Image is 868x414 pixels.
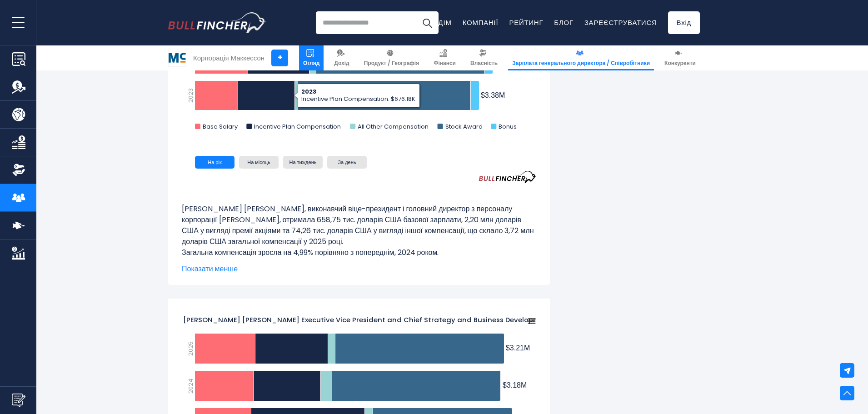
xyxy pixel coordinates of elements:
a: Дім [439,18,452,27]
font: Дохід [334,59,349,67]
a: Компанії [463,18,499,27]
tspan: [PERSON_NAME] [PERSON_NAME] Executive Vice President and Chief Strategy and Business Development ... [183,315,578,324]
tspan: $3.18M [503,381,527,389]
font: Загальна компенсація зросла на 4,99% порівняно з попереднім, 2024 роком. [182,247,439,258]
a: Дохід [330,45,353,70]
a: Продукт / Географія [360,45,423,70]
a: Фінанси [429,45,460,70]
a: Власність [466,45,502,70]
font: Корпорація Маккессон [193,53,264,63]
text: 2024 [186,379,195,394]
a: Рейтинг [509,18,543,27]
a: Огляд [299,45,324,70]
font: Продукт / Географія [364,59,419,67]
font: Власність [470,59,498,67]
text: Base Salary [203,122,238,131]
tspan: $3.21M [506,344,530,352]
text: Bonus [499,122,517,131]
a: Блог [554,18,573,27]
tspan: $3.38M [481,91,505,99]
img: Логотип MCK [169,49,186,66]
text: 2023 [186,88,195,103]
font: Конкуренти [664,59,696,67]
text: 2025 [186,341,195,356]
text: All Other Compensation [358,122,429,131]
font: На місяць [247,159,270,166]
a: Зареєструватися [584,18,657,27]
font: На тиждень [289,159,317,166]
a: Зарплата генерального директора / Співробітники [508,45,654,70]
text: Incentive Plan Compensation [254,122,341,131]
font: Показати менше [182,264,238,274]
font: Фінанси [434,59,456,67]
text: Stock Award [445,122,483,131]
font: Зарплата генерального директора / Співробітники [512,59,650,67]
font: На рік [208,159,221,166]
font: За день [338,159,356,166]
img: Власність [12,163,25,177]
a: Перейти на головну сторінку [168,12,266,33]
font: Огляд [303,59,319,67]
font: + [278,52,282,63]
font: Вхід [677,18,691,27]
a: + [271,50,288,66]
a: Вхід [668,11,700,34]
a: Конкуренти [660,45,700,70]
button: Пошук [416,11,439,34]
font: [PERSON_NAME] [PERSON_NAME], виконавчий віце-президент і головний директор з персоналу корпорації... [182,204,534,247]
img: Логотип Снігура [168,12,266,33]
